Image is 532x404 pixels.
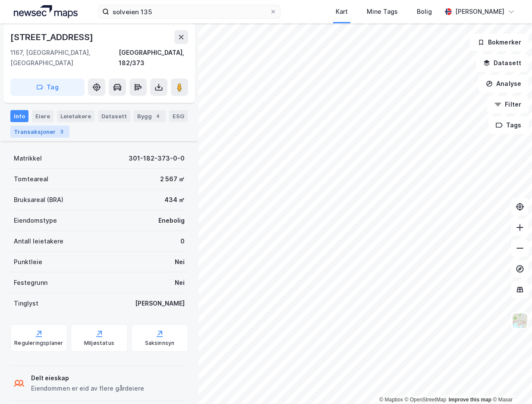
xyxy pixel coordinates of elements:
[14,5,78,18] img: logo.a4113a55bc3d86da70a041830d287a7e.svg
[14,278,47,288] div: Festegrunn
[14,236,63,246] div: Antall leietakere
[154,112,162,120] div: 4
[14,195,63,205] div: Bruksareal (BRA)
[489,363,532,404] iframe: Chat Widget
[10,47,119,68] div: 1167, [GEOGRAPHIC_DATA], [GEOGRAPHIC_DATA]
[487,96,529,113] button: Filter
[158,215,185,226] div: Enebolig
[14,174,48,184] div: Tomteareal
[417,6,432,17] div: Bolig
[175,257,185,267] div: Nei
[10,126,69,138] div: Transaksjoner
[512,312,528,329] img: Z
[10,110,28,122] div: Info
[14,257,42,267] div: Punktleie
[31,383,144,394] div: Eiendommen er eid av flere gårdeiere
[84,340,114,347] div: Miljøstatus
[180,236,185,246] div: 0
[470,34,529,51] button: Bokmerker
[160,174,185,184] div: 2 567 ㎡
[32,110,54,122] div: Eiere
[57,127,66,136] div: 3
[478,75,529,92] button: Analyse
[31,373,144,383] div: Delt eieskap
[98,110,130,122] div: Datasett
[336,6,348,17] div: Kart
[119,47,188,68] div: [GEOGRAPHIC_DATA], 182/373
[14,153,42,164] div: Matrikkel
[476,54,529,72] button: Datasett
[129,153,185,164] div: 301-182-373-0-0
[145,340,175,347] div: Saksinnsyn
[405,397,447,403] a: OpenStreetMap
[10,79,85,96] button: Tag
[488,117,529,134] button: Tags
[449,397,491,403] a: Improve this map
[164,195,185,205] div: 434 ㎡
[175,278,185,288] div: Nei
[169,110,188,122] div: ESG
[14,298,38,309] div: Tinglyst
[367,6,398,17] div: Mine Tags
[455,6,504,17] div: [PERSON_NAME]
[14,340,63,347] div: Reguleringsplaner
[109,5,270,18] input: Søk på adresse, matrikkel, gårdeiere, leietakere eller personer
[57,110,94,122] div: Leietakere
[135,298,185,309] div: [PERSON_NAME]
[14,215,57,226] div: Eiendomstype
[379,397,403,403] a: Mapbox
[10,30,95,44] div: [STREET_ADDRESS]
[134,110,166,122] div: Bygg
